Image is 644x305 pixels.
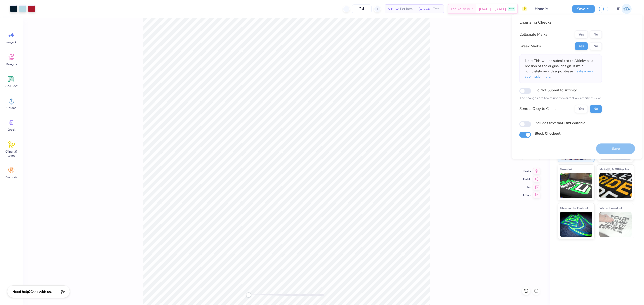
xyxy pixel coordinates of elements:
[599,173,632,198] img: Metallic & Glitter Ink
[575,30,588,38] button: Yes
[30,289,52,294] span: Chat with us.
[388,6,399,12] span: $31.52
[522,177,531,181] span: Middle
[535,87,577,93] label: Do Not Submit to Affinity
[433,6,440,12] span: Total
[560,167,572,172] span: Neon Ink
[519,96,602,101] p: The changes are too minor to warrant an Affinity review.
[599,212,632,237] img: Water based Ink
[8,128,15,132] span: Greek
[519,32,547,37] div: Collegiate Marks
[6,62,17,66] span: Designs
[525,69,594,79] span: create a new submission here
[509,7,514,11] span: Free
[525,58,597,79] p: Note: This will be submitted to Affinity as a revision of the original design. If it's a complete...
[522,193,531,197] span: Bottom
[535,120,585,126] label: Includes text that isn't editable
[560,212,592,237] img: Glow in the Dark Ink
[560,205,589,211] span: Glow in the Dark Ink
[614,4,634,14] a: JP
[535,131,560,136] label: Block Checkout
[12,289,30,294] strong: Need help?
[522,169,531,173] span: Center
[3,149,20,158] span: Clipart & logos
[575,105,588,113] button: Yes
[400,6,413,12] span: Per Item
[590,42,602,50] button: No
[590,105,602,113] button: No
[599,205,623,211] span: Water based Ink
[590,30,602,38] button: No
[599,167,629,172] span: Metallic & Glitter Ink
[6,40,17,44] span: Image AI
[246,292,251,297] div: Accessibility label
[5,175,17,179] span: Decorate
[622,4,632,14] img: John Paul Torres
[531,4,568,14] input: Untitled Design
[419,6,431,12] span: $756.48
[575,42,588,50] button: Yes
[451,6,470,12] span: Est. Delivery
[519,43,541,49] div: Greek Marks
[572,5,595,13] button: Save
[560,173,592,198] img: Neon Ink
[617,6,620,12] span: JP
[519,106,556,112] div: Send a Copy to Client
[479,6,506,12] span: [DATE] - [DATE]
[6,106,16,110] span: Upload
[5,84,17,88] span: Add Text
[519,19,602,25] div: Licensing Checks
[522,185,531,189] span: Top
[352,4,372,13] input: – –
